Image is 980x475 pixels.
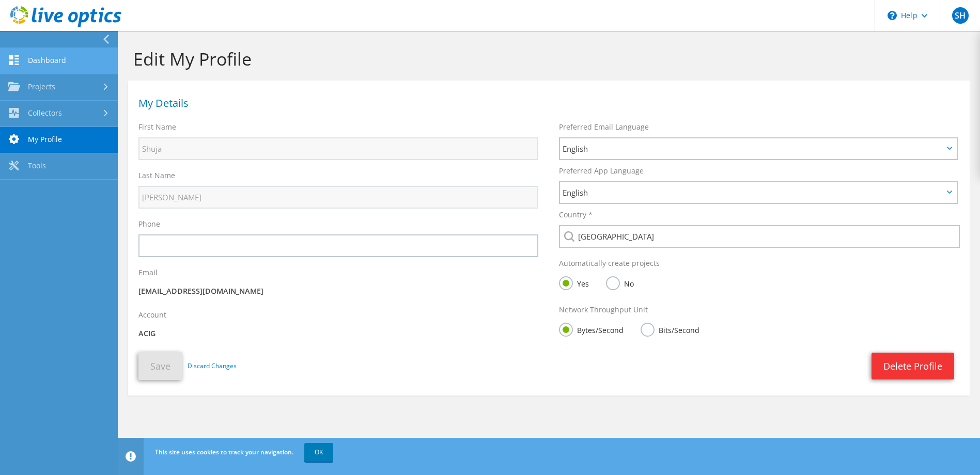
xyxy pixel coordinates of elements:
[563,142,943,155] span: English
[559,323,624,336] label: Bytes/Second
[559,166,644,176] label: Preferred App Language
[138,170,175,181] label: Last Name
[138,310,166,320] label: Account
[155,448,293,456] span: This site uses cookies to track your navigation.
[138,219,160,229] label: Phone
[138,122,176,132] label: First Name
[559,122,649,132] label: Preferred Email Language
[559,258,660,268] label: Automatically create projects
[133,48,959,70] h1: Edit My Profile
[563,186,943,199] span: English
[138,286,538,297] p: [EMAIL_ADDRESS][DOMAIN_NAME]
[606,276,634,289] label: No
[559,276,589,289] label: Yes
[559,305,648,315] label: Network Throughput Unit
[888,11,897,20] svg: \n
[138,98,954,108] h1: My Details
[138,328,538,339] p: ACIG
[138,267,158,278] label: Email
[641,323,699,336] label: Bits/Second
[872,353,954,379] a: Delete Profile
[138,352,182,380] button: Save
[952,7,969,24] span: SH
[304,443,333,462] a: OK
[559,210,593,220] label: Country *
[188,360,237,372] a: Discard Changes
